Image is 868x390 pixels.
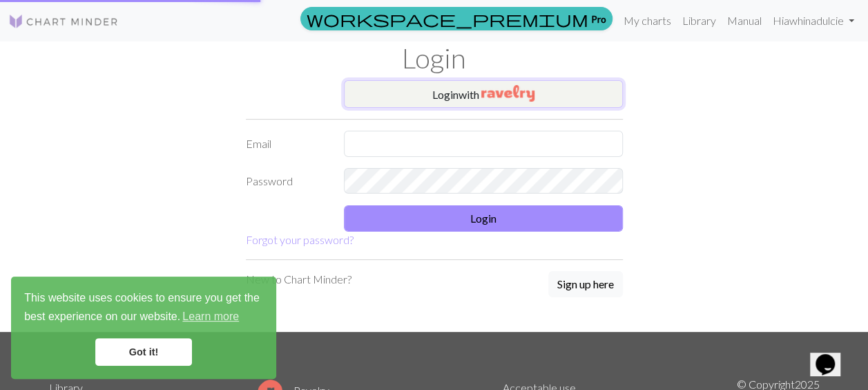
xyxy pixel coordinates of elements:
[548,271,623,297] button: Sign up here
[677,7,722,35] a: Library
[246,233,354,246] a: Forgot your password?
[810,335,854,376] iframe: chat widget
[344,205,623,232] button: Login
[95,338,192,366] a: dismiss cookie message
[767,7,860,35] a: Hiawhinadulcie
[618,7,677,35] a: My charts
[481,85,534,102] img: Ravelry
[307,9,588,28] span: workspace_premium
[8,13,119,30] img: Logo
[11,277,276,379] div: cookieconsent
[548,271,623,299] a: Sign up here
[344,80,623,108] button: Loginwith
[722,7,767,35] a: Manual
[41,41,828,75] h1: Login
[246,271,351,288] p: New to Chart Minder?
[24,290,263,327] span: This website uses cookies to ensure you get the best experience on our website.
[180,306,241,327] a: learn more about cookies
[238,168,336,194] label: Password
[238,131,336,157] label: Email
[300,7,613,30] a: Pro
